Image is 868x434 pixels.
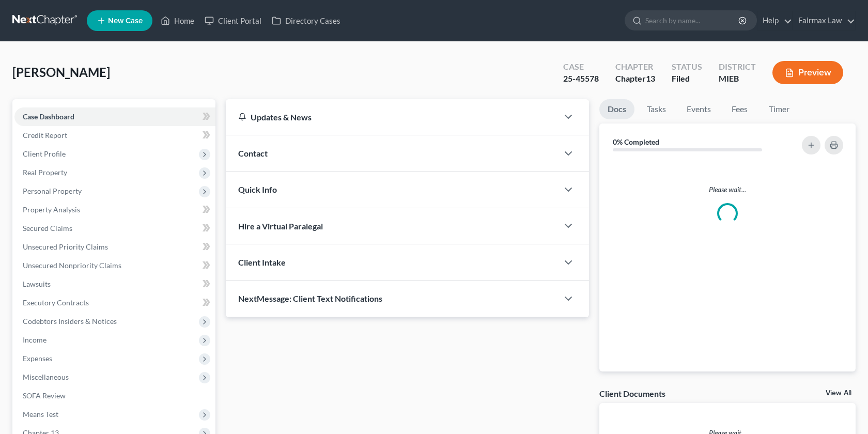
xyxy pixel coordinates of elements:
[23,354,52,363] span: Expenses
[757,11,792,30] a: Help
[615,73,655,85] div: Chapter
[639,99,674,119] a: Tasks
[23,224,72,233] span: Secured Claims
[23,280,51,288] span: Lawsuits
[719,73,756,85] div: MIEB
[563,61,599,73] div: Case
[23,112,74,121] span: Case Dashboard
[719,61,756,73] div: District
[14,386,215,405] a: SOFA Review
[238,184,277,194] span: Quick Info
[23,131,67,139] span: Credit Report
[23,373,69,381] span: Miscellaneous
[615,61,655,73] div: Chapter
[23,187,82,195] span: Personal Property
[23,261,121,270] span: Unsecured Nonpriority Claims
[613,137,659,146] strong: 0% Completed
[23,205,80,214] span: Property Analysis
[14,219,215,238] a: Secured Claims
[238,257,286,267] span: Client Intake
[14,200,215,219] a: Property Analysis
[23,317,117,326] span: Codebtors Insiders & Notices
[672,73,702,85] div: Filed
[238,221,323,231] span: Hire a Virtual Paralegal
[678,99,719,119] a: Events
[156,11,199,30] a: Home
[599,388,665,399] div: Client Documents
[793,11,855,30] a: Fairmax Law
[23,149,66,158] span: Client Profile
[646,73,655,83] span: 13
[267,11,346,30] a: Directory Cases
[23,242,108,251] span: Unsecured Priority Claims
[199,11,267,30] a: Client Portal
[599,99,634,119] a: Docs
[23,168,67,177] span: Real Property
[826,390,851,397] a: View All
[14,126,215,145] a: Credit Report
[14,238,215,256] a: Unsecured Priority Claims
[23,391,66,400] span: SOFA Review
[108,17,143,25] span: New Case
[14,107,215,126] a: Case Dashboard
[761,99,798,119] a: Timer
[608,184,847,195] p: Please wait...
[12,65,110,80] span: [PERSON_NAME]
[563,73,599,85] div: 25-45578
[672,61,702,73] div: Status
[723,99,756,119] a: Fees
[14,275,215,293] a: Lawsuits
[772,61,843,84] button: Preview
[14,293,215,312] a: Executory Contracts
[238,112,546,122] div: Updates & News
[238,148,268,158] span: Contact
[23,410,58,419] span: Means Test
[23,335,47,344] span: Income
[645,11,740,30] input: Search by name...
[238,293,382,303] span: NextMessage: Client Text Notifications
[14,256,215,275] a: Unsecured Nonpriority Claims
[23,298,89,307] span: Executory Contracts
